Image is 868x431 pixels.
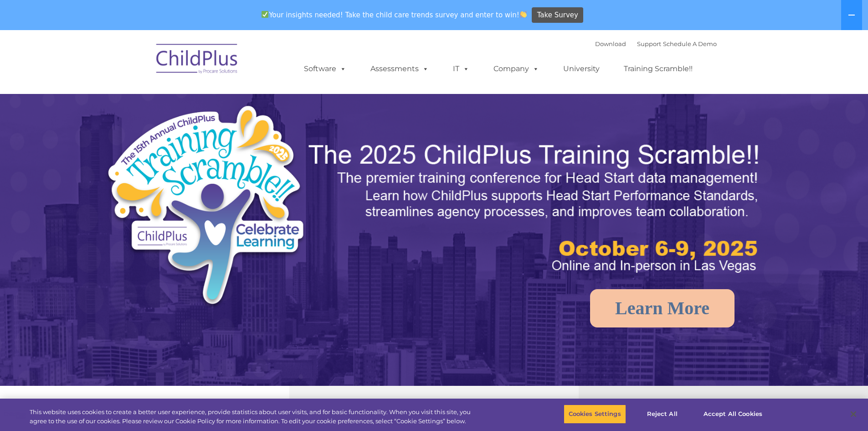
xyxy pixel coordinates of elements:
div: This website uses cookies to create a better user experience, provide statistics about user visit... [30,408,478,426]
a: Take Survey [532,7,583,23]
a: Company [484,60,548,78]
button: Close [843,404,863,424]
span: Last name [127,60,154,67]
span: Take Survey [537,7,578,23]
a: Assessments [361,60,438,78]
span: Phone number [127,98,165,104]
font: | [595,40,717,47]
button: Reject All [634,405,691,424]
a: University [554,60,609,78]
a: IT [444,60,478,78]
span: Your insights needed! Take the child care trends survey and enter to win! [258,6,531,24]
a: Support [637,40,661,47]
a: Learn More [590,289,734,327]
img: ✅ [262,11,268,18]
a: Schedule A Demo [663,40,717,47]
a: Software [295,60,355,78]
button: Cookies Settings [564,405,626,424]
a: Training Scramble!! [615,60,702,78]
img: ChildPlus by Procare Solutions [152,37,243,83]
img: 👏 [520,11,527,18]
a: Download [595,40,626,47]
button: Accept All Cookies [699,405,767,424]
